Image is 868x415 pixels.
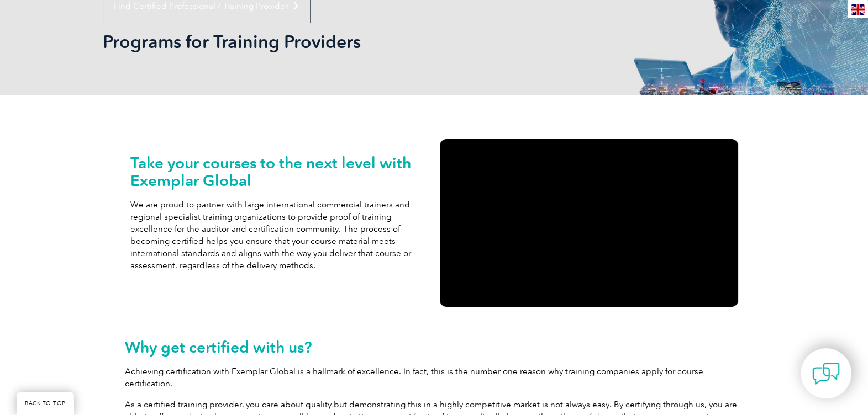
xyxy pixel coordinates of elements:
p: We are proud to partner with large international commercial trainers and regional specialist trai... [130,199,429,272]
img: contact-chat.png [812,360,840,387]
h2: Programs for Training Providers [103,33,567,51]
a: BACK TO TOP [17,392,74,415]
h2: Why get certified with us? [125,338,744,356]
img: en [851,4,865,15]
h2: Take your courses to the next level with Exemplar Global [130,154,429,189]
p: Achieving certification with Exemplar Global is a hallmark of excellence. In fact, this is the nu... [125,365,744,390]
